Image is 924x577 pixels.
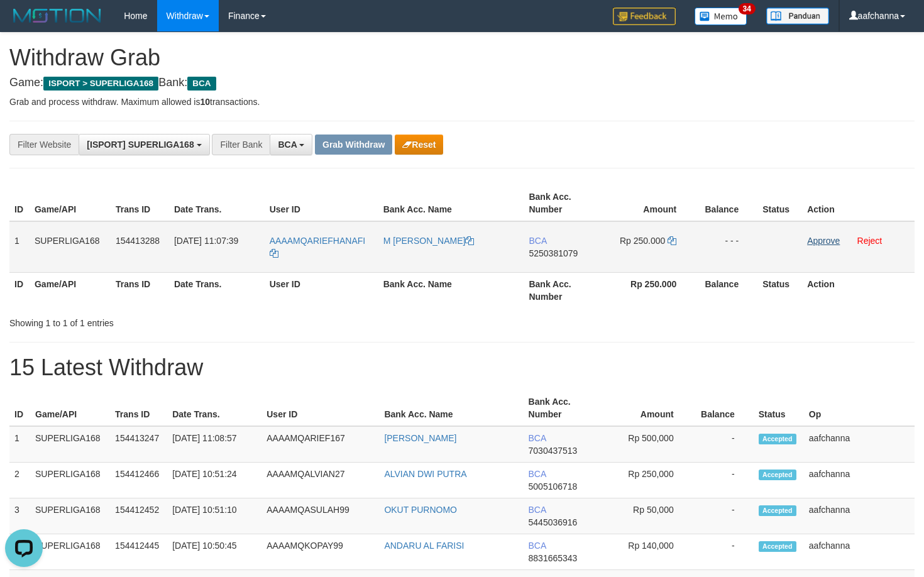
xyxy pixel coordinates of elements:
[30,534,110,570] td: SUPERLIGA168
[278,140,297,150] span: BCA
[30,463,110,498] td: SUPERLIGA168
[9,463,30,498] td: 2
[30,221,111,273] td: SUPERLIGA168
[383,236,475,246] a: M [PERSON_NAME]
[693,463,754,498] td: -
[524,185,602,221] th: Bank Acc. Number
[315,135,392,155] button: Grab Withdraw
[693,426,754,463] td: -
[9,498,30,534] td: 3
[529,481,578,492] span: Copy 5005106718 to clipboard
[668,236,676,246] a: Copy 250000 to clipboard
[759,434,796,444] span: Accepted
[529,433,546,443] span: BCA
[804,390,915,426] th: Op
[529,446,578,456] span: Copy 7030437513 to clipboard
[261,390,379,426] th: User ID
[601,390,693,426] th: Amount
[261,463,379,498] td: AAAAMQALVIAN27
[30,185,111,221] th: Game/API
[802,185,915,221] th: Action
[529,248,578,258] span: Copy 5250381079 to clipboard
[601,463,693,498] td: Rp 250,000
[116,236,160,246] span: 154413288
[30,390,110,426] th: Game/API
[529,553,578,563] span: Copy 8831665343 to clipboard
[9,134,79,155] div: Filter Website
[167,463,261,498] td: [DATE] 10:51:24
[261,498,379,534] td: AAAAMQASULAH99
[620,236,665,246] span: Rp 250.000
[529,469,546,479] span: BCA
[613,8,676,25] img: Feedback.jpg
[167,534,261,570] td: [DATE] 10:50:45
[601,426,693,463] td: Rp 500,000
[111,185,169,221] th: Trans ID
[174,236,238,246] span: [DATE] 11:07:39
[739,3,756,14] span: 34
[30,272,111,308] th: Game/API
[693,498,754,534] td: -
[378,185,524,221] th: Bank Acc. Name
[110,534,167,570] td: 154412445
[529,541,546,551] span: BCA
[766,8,829,25] img: panduan.png
[9,96,915,108] p: Grab and process withdraw. Maximum allowed is transactions.
[802,272,915,308] th: Action
[395,135,443,155] button: Reset
[270,236,365,258] a: AAAAMQARIEFHANAFI
[9,426,30,463] td: 1
[693,534,754,570] td: -
[524,272,602,308] th: Bank Acc. Number
[212,134,270,155] div: Filter Bank
[384,505,457,515] a: OKUT PURNOMO
[759,505,796,516] span: Accepted
[111,272,169,308] th: Trans ID
[602,272,695,308] th: Rp 250.000
[757,272,802,308] th: Status
[110,390,167,426] th: Trans ID
[167,426,261,463] td: [DATE] 11:08:57
[43,77,158,91] span: ISPORT > SUPERLIGA168
[807,236,840,246] a: Approve
[187,77,216,91] span: BCA
[9,221,30,273] td: 1
[110,463,167,498] td: 154412466
[695,185,757,221] th: Balance
[384,541,464,551] a: ANDARU AL FARISI
[379,390,523,426] th: Bank Acc. Name
[601,498,693,534] td: Rp 50,000
[378,272,524,308] th: Bank Acc. Name
[9,185,30,221] th: ID
[110,498,167,534] td: 154412452
[9,390,30,426] th: ID
[9,272,30,308] th: ID
[9,312,376,329] div: Showing 1 to 1 of 1 entries
[270,236,365,246] span: AAAAMQARIEFHANAFI
[9,355,915,380] h1: 15 Latest Withdraw
[261,426,379,463] td: AAAAMQARIEF167
[30,498,110,534] td: SUPERLIGA168
[265,185,378,221] th: User ID
[529,236,546,246] span: BCA
[384,469,466,479] a: ALVIAN DWI PUTRA
[9,77,915,89] h4: Game: Bank:
[265,272,378,308] th: User ID
[529,505,546,515] span: BCA
[87,140,194,150] span: [ISPORT] SUPERLIGA168
[110,426,167,463] td: 154413247
[695,221,757,273] td: - - -
[601,534,693,570] td: Rp 140,000
[270,134,312,155] button: BCA
[804,534,915,570] td: aafchanna
[9,6,105,25] img: MOTION_logo.png
[759,470,796,480] span: Accepted
[384,433,456,443] a: [PERSON_NAME]
[759,541,796,552] span: Accepted
[602,185,695,221] th: Amount
[524,390,601,426] th: Bank Acc. Number
[9,45,915,70] h1: Withdraw Grab
[200,97,210,107] strong: 10
[79,134,209,155] button: [ISPORT] SUPERLIGA168
[804,498,915,534] td: aafchanna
